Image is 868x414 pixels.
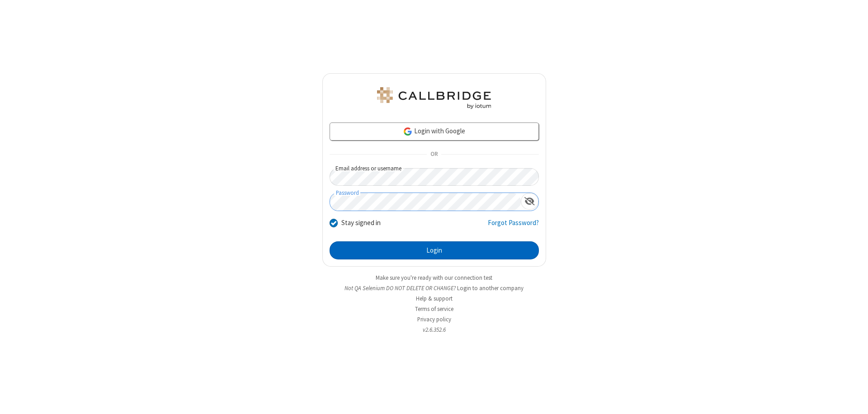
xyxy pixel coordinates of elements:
input: Password [330,193,521,211]
li: v2.6.352.6 [322,325,546,334]
img: QA Selenium DO NOT DELETE OR CHANGE [375,87,493,109]
a: Login with Google [330,122,539,141]
button: Login [330,241,539,259]
button: Login to another company [457,284,524,292]
a: Make sure you're ready with our connection test [376,274,492,282]
label: Stay signed in [341,218,381,228]
iframe: Chat [845,390,861,408]
a: Forgot Password? [488,218,539,235]
li: Not QA Selenium DO NOT DELETE OR CHANGE? [322,284,546,292]
a: Privacy policy [417,315,451,323]
div: Show password [521,193,538,210]
a: Help & support [416,295,453,302]
img: google-icon.png [403,127,413,136]
a: Terms of service [415,305,453,313]
input: Email address or username [330,168,539,186]
span: OR [427,148,441,161]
